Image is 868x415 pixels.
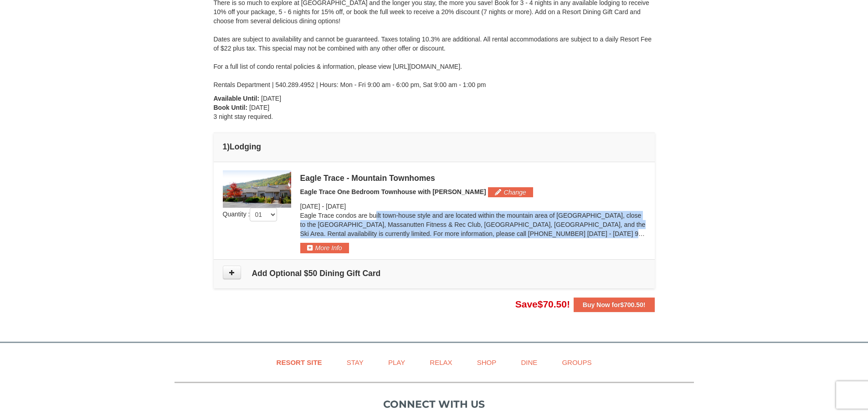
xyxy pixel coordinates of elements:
a: Groups [550,352,603,373]
strong: Book Until: [214,104,248,111]
h4: Add Optional $50 Dining Gift Card [223,269,646,278]
span: [DATE] [326,203,346,210]
span: - [322,203,324,210]
a: Resort Site [265,352,334,373]
a: Play [377,352,416,373]
a: Dine [509,352,549,373]
span: ) [227,142,230,151]
p: Eagle Trace condos are built town-house style and are located within the mountain area of [GEOGRA... [300,211,646,238]
span: [DATE] [249,104,269,111]
button: More Info [300,243,349,253]
button: Buy Now for$700.50! [574,297,655,312]
p: Connect with us [175,397,694,412]
a: Shop [466,352,508,373]
div: Eagle Trace - Mountain Townhomes [300,174,646,183]
span: Eagle Trace One Bedroom Townhouse with [PERSON_NAME] [300,188,486,195]
span: $70.50 [538,299,567,309]
span: [DATE] [300,203,320,210]
strong: Available Until: [214,95,260,102]
a: Relax [418,352,463,373]
a: Stay [335,352,375,373]
span: $700.50 [620,301,643,308]
button: Change [488,187,533,197]
img: 19218983-1-9b289e55.jpg [223,170,291,208]
span: Quantity : [223,210,277,218]
h4: 1 Lodging [223,142,646,151]
span: 3 night stay required. [214,113,273,120]
span: [DATE] [261,95,281,102]
span: Save ! [515,299,570,309]
strong: Buy Now for ! [583,301,646,308]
